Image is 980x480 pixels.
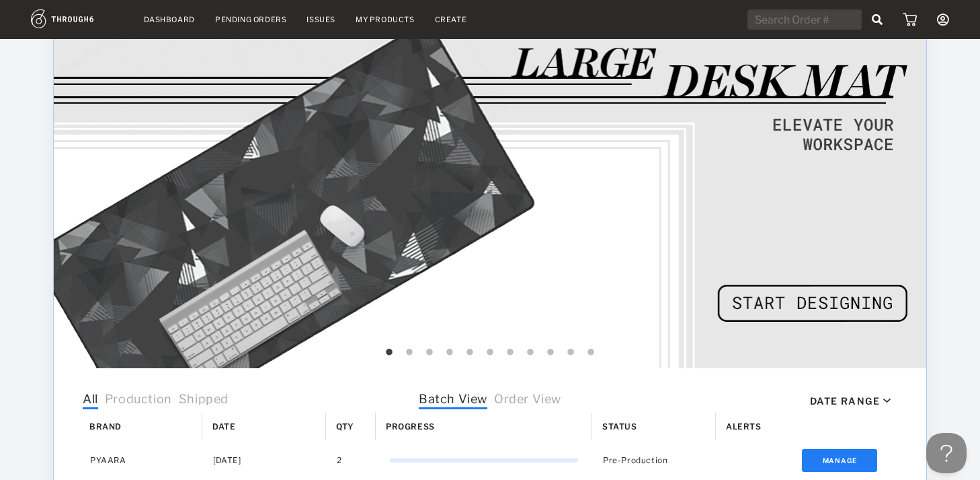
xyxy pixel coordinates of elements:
[602,421,637,432] span: Status
[79,440,202,480] div: PYAARA
[386,421,435,432] span: Progress
[382,346,396,359] button: 1
[443,346,456,359] button: 4
[747,9,862,30] input: Search Order #
[179,392,229,409] span: Shipped
[564,346,577,359] button: 10
[31,9,124,28] img: logo.1c10ca64.svg
[215,15,286,24] a: Pending Orders
[810,395,880,407] div: Date Range
[726,421,762,432] span: Alerts
[105,392,172,409] span: Production
[336,421,354,432] span: Qty
[494,392,561,409] span: Order View
[419,392,487,409] span: Batch View
[524,346,537,359] button: 8
[926,433,967,473] iframe: Toggle Customer Support
[883,399,891,403] img: icon_caret_down_black.69fb8af9.svg
[89,421,122,432] span: Brand
[503,346,517,359] button: 7
[337,452,342,469] span: 2
[423,346,436,359] button: 3
[54,32,927,368] img: 68b8b232-0003-4352-b7e2-3a53cc3ac4a2.gif
[903,13,917,26] img: icon_cart.dab5cea1.svg
[802,449,878,472] button: Manage
[544,346,557,359] button: 9
[592,440,716,480] div: Pre-Production
[202,440,326,480] div: [DATE]
[584,346,598,359] button: 11
[83,392,98,409] span: All
[403,346,416,359] button: 2
[212,421,235,432] span: Date
[483,346,497,359] button: 6
[144,15,195,24] a: Dashboard
[463,346,477,359] button: 5
[356,15,415,24] a: My Products
[435,15,467,24] a: Create
[307,15,335,24] a: Issues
